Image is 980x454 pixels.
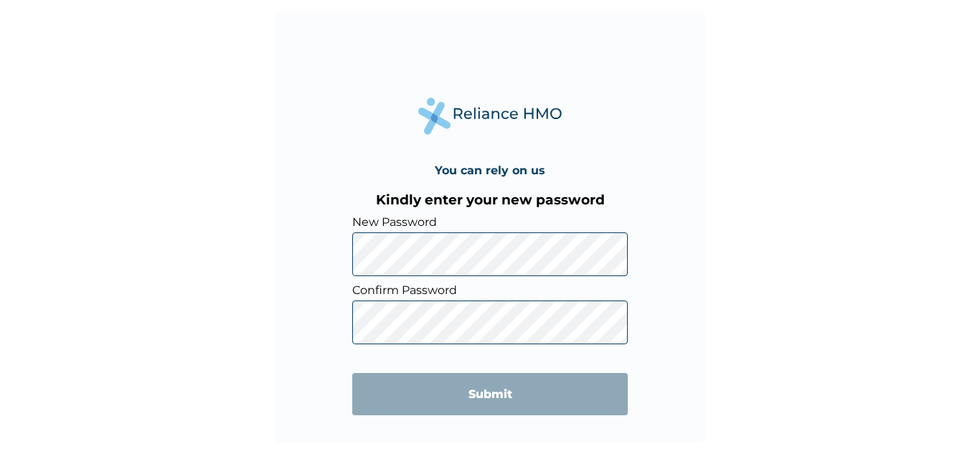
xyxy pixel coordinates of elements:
input: Submit [352,373,628,415]
h3: Kindly enter your new password [352,191,628,208]
label: Confirm Password [352,283,628,297]
label: New Password [352,215,628,229]
img: Reliance Health's Logo [418,98,562,134]
h4: You can rely on us [435,164,545,177]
